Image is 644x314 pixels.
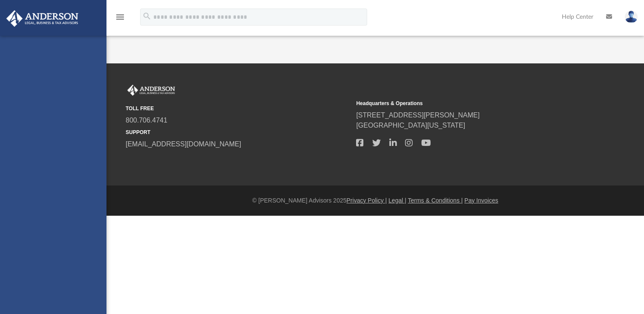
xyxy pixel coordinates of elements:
a: 800.706.4741 [126,117,167,124]
i: menu [115,12,125,22]
small: TOLL FREE [126,105,350,112]
a: [GEOGRAPHIC_DATA][US_STATE] [356,122,465,129]
i: search [142,11,152,21]
img: Anderson Advisors Platinum Portal [4,10,81,27]
img: Anderson Advisors Platinum Portal [126,85,177,96]
a: Legal | [388,197,406,204]
a: Terms & Conditions | [408,197,463,204]
a: [EMAIL_ADDRESS][DOMAIN_NAME] [126,140,241,148]
small: SUPPORT [126,128,350,136]
small: Headquarters & Operations [356,100,581,107]
a: Pay Invoices [464,197,498,204]
div: © [PERSON_NAME] Advisors 2025 [106,196,644,205]
img: User Pic [625,11,638,23]
a: [STREET_ADDRESS][PERSON_NAME] [356,111,480,119]
a: Privacy Policy | [347,197,387,204]
a: menu [115,16,125,22]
